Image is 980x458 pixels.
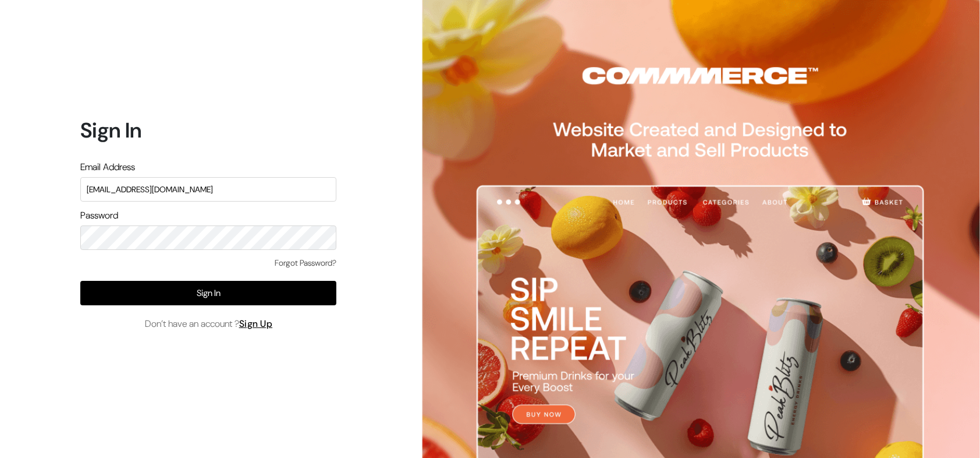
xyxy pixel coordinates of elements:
[145,317,273,331] span: Don’t have an account ?
[275,257,336,269] a: Forgot Password?
[80,118,336,143] h1: Sign In
[80,160,135,174] label: Email Address
[239,318,273,330] a: Sign Up
[80,209,118,223] label: Password
[80,281,336,305] button: Sign In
